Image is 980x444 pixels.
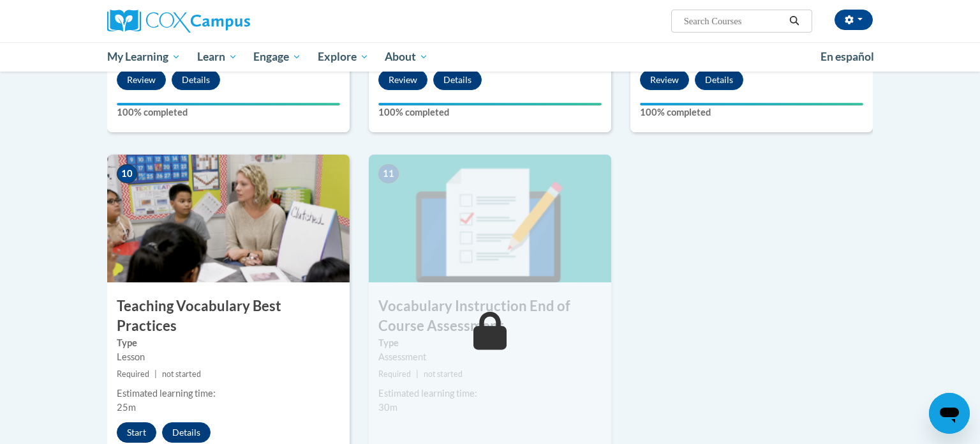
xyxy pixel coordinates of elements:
[117,402,136,413] span: 25m
[117,164,137,183] span: 10
[378,369,411,379] span: Required
[785,13,804,29] button: Search
[378,336,602,350] label: Type
[318,49,369,65] span: Explore
[107,49,181,65] span: My Learning
[820,50,874,63] span: En español
[812,43,882,70] a: En español
[695,70,743,90] button: Details
[117,350,340,364] div: Lesson
[385,49,428,65] span: About
[154,369,157,379] span: |
[117,336,340,350] label: Type
[162,369,201,379] span: not started
[424,369,463,379] span: not started
[309,42,377,72] a: Explore
[929,393,970,434] iframe: Button to launch messaging window
[369,296,611,336] h3: Vocabulary Instruction End of Course Assessment
[117,105,340,119] label: 100% completed
[189,42,246,72] a: Learn
[117,70,166,90] button: Review
[640,70,689,90] button: Review
[107,296,350,336] h3: Teaching Vocabulary Best Practices
[117,369,149,379] span: Required
[378,103,602,105] div: Your progress
[683,13,785,29] input: Search Courses
[378,70,427,90] button: Review
[107,155,350,282] img: Course Image
[88,42,892,72] div: Main menu
[245,42,309,72] a: Engage
[172,70,220,90] button: Details
[369,155,611,282] img: Course Image
[378,350,602,364] div: Assessment
[253,49,301,65] span: Engage
[378,402,397,413] span: 30m
[162,422,211,443] button: Details
[640,103,863,105] div: Your progress
[377,42,437,72] a: About
[99,42,189,72] a: My Learning
[378,164,399,183] span: 11
[378,387,602,401] div: Estimated learning time:
[433,70,482,90] button: Details
[640,105,863,119] label: 100% completed
[117,103,340,105] div: Your progress
[107,10,350,33] a: Cox Campus
[107,10,250,33] img: Cox Campus
[416,369,419,379] span: |
[117,422,156,443] button: Start
[835,10,873,30] button: Account Settings
[378,105,602,119] label: 100% completed
[197,49,237,65] span: Learn
[117,387,340,401] div: Estimated learning time:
